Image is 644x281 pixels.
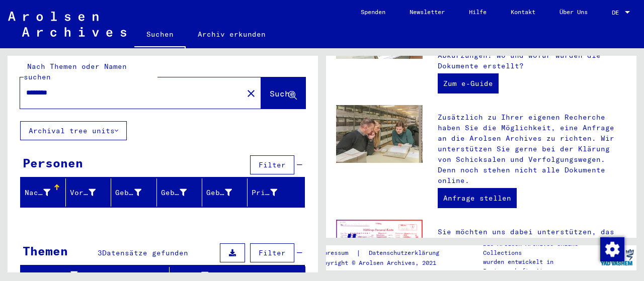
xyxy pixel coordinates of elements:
div: Nachname [25,188,50,198]
p: wurden entwickelt in Partnerschaft mit [483,257,598,275]
div: Geburtsname [115,184,156,201]
span: Filter [259,160,286,169]
p: Zusätzlich zu Ihrer eigenen Recherche haben Sie die Möglichkeit, eine Anfrage an die Arolsen Arch... [438,112,626,186]
mat-header-cell: Geburtsdatum [202,178,248,207]
div: Vorname [70,188,96,198]
span: 3 [98,248,102,257]
a: Datenschutzerklärung [361,248,451,258]
a: Suchen [134,22,186,48]
div: Geburtsdatum [206,184,247,201]
div: Themen [23,242,68,260]
div: Prisoner # [252,188,277,198]
a: Anfrage stellen [438,188,517,208]
mat-header-cell: Vorname [66,178,111,207]
div: Geburt‏ [161,188,187,198]
div: Signature [25,270,156,280]
mat-header-cell: Geburtsname [111,178,156,207]
div: Prisoner # [252,184,292,201]
p: Die Arolsen Archives Online-Collections [483,239,598,257]
span: DE [612,9,623,16]
span: Datensätze gefunden [102,248,188,257]
mat-header-cell: Geburt‏ [157,178,202,207]
a: Archiv erkunden [186,22,278,46]
span: Suche [270,88,295,99]
div: Geburtsname [115,188,141,198]
a: Impressum [316,248,356,258]
img: Zustimmung ändern [600,237,624,261]
img: inquiries.jpg [336,105,423,163]
span: Filter [259,248,286,257]
img: yv_logo.png [598,245,636,270]
img: Arolsen_neg.svg [8,12,126,37]
mat-label: Nach Themen oder Namen suchen [24,62,127,81]
div: | [316,248,451,258]
div: Titel [174,270,280,281]
button: Filter [250,155,294,174]
div: Vorname [70,184,111,201]
mat-icon: close [245,87,257,100]
div: Geburtsdatum [206,188,232,198]
mat-header-cell: Prisoner # [248,178,304,207]
button: Archival tree units [20,121,127,140]
button: Clear [241,83,261,103]
button: Filter [250,243,294,262]
mat-header-cell: Nachname [21,178,66,207]
p: Copyright © Arolsen Archives, 2021 [316,258,451,267]
div: Personen [23,154,83,172]
div: Geburt‏ [161,184,202,201]
a: Zum e-Guide [438,73,499,93]
button: Suche [261,77,305,109]
div: Nachname [25,184,65,201]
